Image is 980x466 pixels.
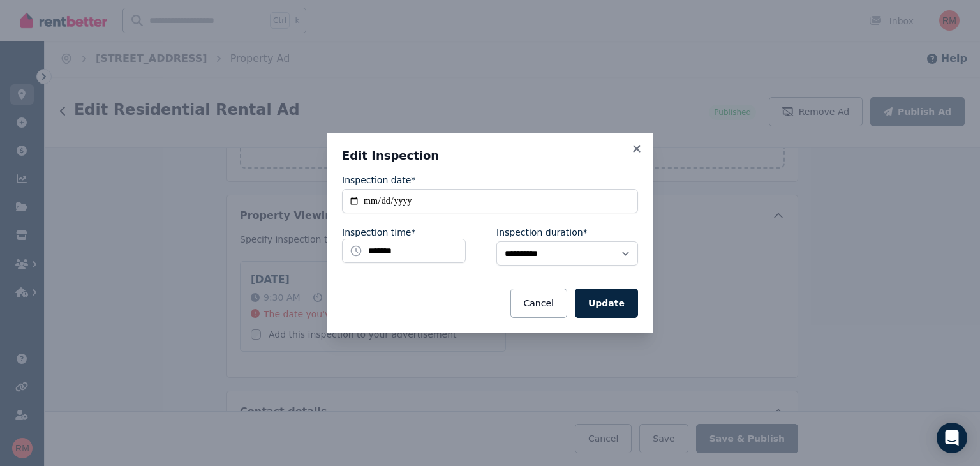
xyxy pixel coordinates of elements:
[342,148,638,163] h3: Edit Inspection
[937,423,967,453] div: Open Intercom Messenger
[496,226,588,239] label: Inspection duration*
[342,226,415,239] label: Inspection time*
[510,289,567,318] button: Cancel
[342,174,415,186] label: Inspection date*
[575,289,638,318] button: Update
